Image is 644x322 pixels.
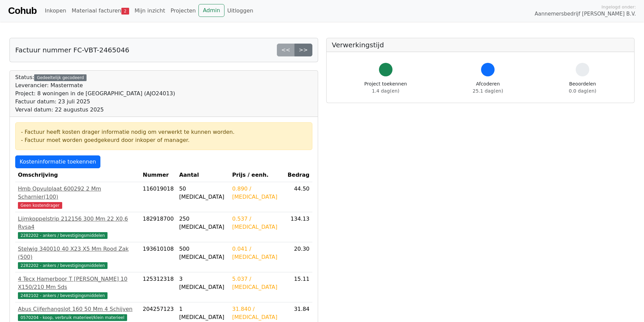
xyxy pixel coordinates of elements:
span: 2282202 - ankers / bevestigingsmiddelen [18,232,108,239]
div: 1 [MEDICAL_DATA] [179,305,227,321]
span: 0570204 - koop, verbruik materieel/klein materieel [18,314,127,321]
td: 134.13 [285,212,312,242]
td: 15.11 [285,272,312,302]
th: Prijs / eenh. [230,168,285,182]
a: Kosteninformatie toekennen [15,155,100,168]
td: 20.30 [285,242,312,272]
a: Abus Cijferhangslot 160 50 Mm 4 Schijven0570204 - koop, verbruik materieel/klein materieel [18,305,137,321]
span: Aannemersbedrijf [PERSON_NAME] B.V. [534,10,636,18]
div: Beoordelen [569,80,596,95]
th: Aantal [176,168,230,182]
div: 3 [MEDICAL_DATA] [179,275,227,291]
div: Leverancier: Mastermate [15,81,175,90]
a: Uitloggen [224,4,256,18]
span: Ingelogd onder: [601,4,636,10]
th: Nummer [140,168,176,182]
span: 0.0 dag(en) [569,88,596,94]
td: 182918700 [140,212,176,242]
div: 0.041 / [MEDICAL_DATA] [232,245,282,261]
td: 193610108 [140,242,176,272]
td: 116019018 [140,182,176,212]
div: Status: [15,73,175,114]
div: Abus Cijferhangslot 160 50 Mm 4 Schijven [18,305,137,313]
th: Omschrijving [15,168,140,182]
span: Geen kostendrager [18,202,62,209]
span: 2282202 - ankers / bevestigingsmiddelen [18,262,108,269]
div: 0.537 / [MEDICAL_DATA] [232,215,282,231]
div: Project: 8 woningen in de [GEOGRAPHIC_DATA] (AJO24013) [15,90,175,98]
div: Lijmkoppelstrip 212156 300 Mm 22 X0,6 Rvsa4 [18,215,137,231]
th: Bedrag [285,168,312,182]
a: Admin [198,4,224,17]
div: - Factuur moet worden goedgekeurd door inkoper of manager. [21,136,307,144]
a: Inkopen [42,4,69,18]
a: Cohub [8,3,37,19]
div: Stelwig 340010 40 X23 X5 Mm Rood Zak (500) [18,245,137,261]
a: Materiaal facturen2 [69,4,132,18]
div: Hmb Opvulplaat 600292 2 Mm Scharnier(100) [18,185,137,201]
div: Verval datum: 22 augustus 2025 [15,106,175,114]
div: Afcoderen [473,80,503,95]
span: 2482102 - ankers / bevestigingsmiddelen [18,292,108,299]
a: Hmb Opvulplaat 600292 2 Mm Scharnier(100)Geen kostendrager [18,185,137,209]
div: 250 [MEDICAL_DATA] [179,215,227,231]
a: Lijmkoppelstrip 212156 300 Mm 22 X0,6 Rvsa42282202 - ankers / bevestigingsmiddelen [18,215,137,239]
td: 44.50 [285,182,312,212]
div: Factuur datum: 23 juli 2025 [15,98,175,106]
a: >> [294,44,312,56]
a: Projecten [168,4,198,18]
a: 4 Tecx Hamerboor T [PERSON_NAME] 10 X150/210 Mm Sds2482102 - ankers / bevestigingsmiddelen [18,275,137,299]
div: 0.890 / [MEDICAL_DATA] [232,185,282,201]
h5: Factuur nummer FC-VBT-2465046 [15,46,129,54]
a: Mijn inzicht [132,4,168,18]
h5: Verwerkingstijd [332,41,629,49]
div: 4 Tecx Hamerboor T [PERSON_NAME] 10 X150/210 Mm Sds [18,275,137,291]
div: Gedeeltelijk gecodeerd [34,74,87,81]
div: 31.840 / [MEDICAL_DATA] [232,305,282,321]
span: 25.1 dag(en) [473,88,503,94]
a: Stelwig 340010 40 X23 X5 Mm Rood Zak (500)2282202 - ankers / bevestigingsmiddelen [18,245,137,269]
div: 50 [MEDICAL_DATA] [179,185,227,201]
span: 1.4 dag(en) [372,88,399,94]
div: Project toekennen [364,80,407,95]
div: 500 [MEDICAL_DATA] [179,245,227,261]
div: - Factuur heeft kosten drager informatie nodig om verwerkt te kunnen worden. [21,128,307,136]
td: 125312318 [140,272,176,302]
div: 5.037 / [MEDICAL_DATA] [232,275,282,291]
span: 2 [121,8,129,15]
